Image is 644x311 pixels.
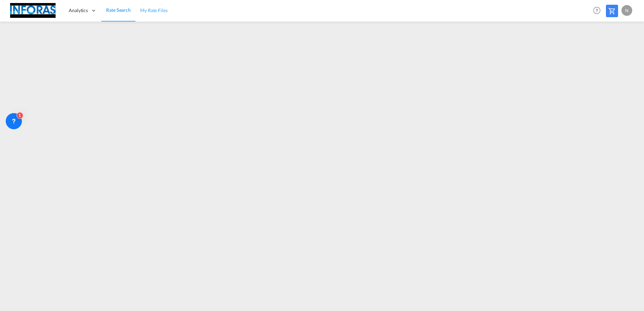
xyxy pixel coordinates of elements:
span: Rate Search [106,7,131,13]
span: Analytics [69,7,88,14]
img: eff75c7098ee11eeb65dd1c63e392380.jpg [10,3,56,18]
span: My Rate Files [140,7,168,13]
div: Help [591,5,606,17]
span: Help [591,5,603,16]
div: N [621,5,632,16]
